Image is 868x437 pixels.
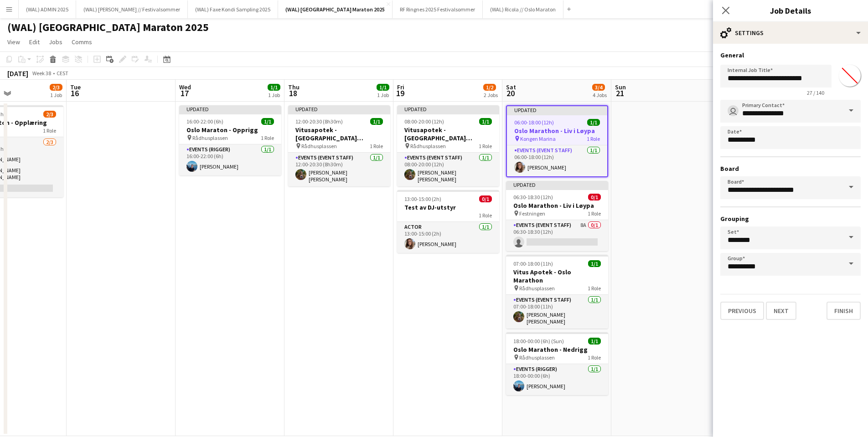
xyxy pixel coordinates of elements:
span: 1/1 [370,118,383,125]
span: Week 38 [30,70,53,77]
span: 13:00-15:00 (2h) [404,195,441,202]
h3: Job Details [713,5,868,16]
span: 1/1 [587,119,600,126]
h3: Oslo Marathon - Liv i Løypa [507,127,607,135]
h1: (WAL) [GEOGRAPHIC_DATA] Maraton 2025 [7,21,209,34]
button: (WAL) Faxe Kondi Sampling 2025 [188,0,278,18]
div: CEST [57,70,68,77]
span: 1 Role [587,135,600,142]
span: 1/1 [479,118,492,125]
span: 1 Role [479,143,492,149]
span: 1/1 [377,84,389,91]
div: Updated [506,181,608,188]
span: 1/2 [483,84,496,91]
app-job-card: Updated08:00-20:00 (12h)1/1Vitusapotek - [GEOGRAPHIC_DATA] [GEOGRAPHIC_DATA] Rådhusplassen1 RoleE... [397,105,499,186]
span: 06:00-18:00 (12h) [514,119,554,126]
div: 4 Jobs [593,92,607,98]
span: Rådhusplassen [192,134,228,141]
span: 1 Role [588,210,601,217]
span: 1/1 [268,84,280,91]
span: 1 Role [479,212,492,219]
span: 18 [287,88,300,98]
button: (WAL) [GEOGRAPHIC_DATA] Maraton 2025 [278,0,393,18]
h3: Grouping [720,215,861,223]
div: Settings [713,22,868,44]
span: 06:30-18:30 (12h) [513,194,553,201]
span: Edit [29,38,40,46]
button: (WAL) [PERSON_NAME] // Festivalsommer [76,0,188,18]
app-card-role: Events (Event Staff)8A0/106:30-18:30 (12h) [506,220,608,251]
app-job-card: 18:00-00:00 (6h) (Sun)1/1Oslo Marathon - Nedrigg Rådhusplassen1 RoleEvents (Rigger)1/118:00-00:00... [506,332,608,395]
span: 27 / 140 [800,89,832,96]
h3: Oslo Maraton - Opprigg [179,126,281,134]
div: 1 Job [50,92,62,98]
h3: Vitusapotek - [GEOGRAPHIC_DATA] [GEOGRAPHIC_DATA] [397,126,499,142]
span: 1 Role [43,127,56,134]
app-job-card: Updated12:00-20:30 (8h30m)1/1Vitusapotek - [GEOGRAPHIC_DATA] [GEOGRAPHIC_DATA] Rådhusplassen1 Rol... [288,105,390,186]
button: (WAL) Ricola // Oslo Maraton [483,0,563,18]
span: Comms [72,38,92,46]
span: 0/1 [588,194,601,201]
span: 0/1 [479,195,492,202]
span: Wed [179,83,191,91]
span: Jobs [49,38,62,46]
h3: Vitus Apotek - Oslo Marathon [506,268,608,284]
span: Sat [506,83,516,91]
h3: Vitusapotek - [GEOGRAPHIC_DATA] [GEOGRAPHIC_DATA] [288,126,390,142]
span: Sun [615,83,626,91]
span: 20 [505,88,516,98]
app-card-role: Actor1/113:00-15:00 (2h)[PERSON_NAME] [397,222,499,253]
div: Updated [397,105,499,113]
div: 13:00-15:00 (2h)0/1Test av DJ-utstyr1 RoleActor1/113:00-15:00 (2h)[PERSON_NAME] [397,190,499,253]
h3: Board [720,165,861,173]
app-card-role: Events (Event Staff)1/112:00-20:30 (8h30m)[PERSON_NAME] [PERSON_NAME] [288,153,390,186]
span: View [7,38,20,46]
app-job-card: Updated06:30-18:30 (12h)0/1Oslo Marathon - Liv i Løypa Festningen1 RoleEvents (Event Staff)8A0/10... [506,181,608,251]
span: Rådhusplassen [519,354,555,361]
span: 1/1 [588,338,601,344]
app-card-role: Events (Rigger)1/116:00-22:00 (6h)[PERSON_NAME] [179,144,281,175]
span: 17 [178,88,191,98]
span: 1 Role [261,134,274,141]
span: 16 [69,88,81,98]
app-card-role: Events (Event Staff)1/107:00-18:00 (11h)[PERSON_NAME] [PERSON_NAME] [506,295,608,329]
button: Finish [827,302,861,320]
button: (WAL) ADMIN 2025 [19,0,76,18]
span: 12:00-20:30 (8h30m) [295,118,343,125]
button: RF Ringnes 2025 Festivalsommer [393,0,483,18]
span: 18:00-00:00 (6h) (Sun) [513,338,564,344]
div: Updated [507,106,607,113]
div: Updated [179,105,281,113]
span: Rådhusplassen [519,285,555,292]
div: 1 Job [377,92,389,98]
span: 2/3 [43,111,56,118]
app-card-role: Events (Event Staff)1/108:00-20:00 (12h)[PERSON_NAME] [PERSON_NAME] [397,153,499,186]
span: 19 [396,88,404,98]
span: Thu [288,83,300,91]
app-job-card: Updated06:00-18:00 (12h)1/1Oslo Marathon - Liv i Løypa Kongen Marina1 RoleEvents (Event Staff)1/1... [506,105,608,177]
h3: Test av DJ-utstyr [397,203,499,211]
h3: General [720,51,861,59]
app-card-role: Events (Rigger)1/118:00-00:00 (6h)[PERSON_NAME] [506,364,608,395]
span: 08:00-20:00 (12h) [404,118,444,125]
a: Jobs [45,36,66,48]
app-job-card: Updated16:00-22:00 (6h)1/1Oslo Maraton - Opprigg Rådhusplassen1 RoleEvents (Rigger)1/116:00-22:00... [179,105,281,175]
h3: Oslo Marathon - Liv i Løypa [506,201,608,210]
span: Festningen [519,210,545,217]
div: [DATE] [7,69,28,78]
button: Previous [720,302,764,320]
span: 2/3 [50,84,62,91]
span: Rådhusplassen [301,143,337,149]
a: Comms [68,36,96,48]
span: Rådhusplassen [410,143,446,149]
app-job-card: 07:00-18:00 (11h)1/1Vitus Apotek - Oslo Marathon Rådhusplassen1 RoleEvents (Event Staff)1/107:00-... [506,255,608,329]
span: 1 Role [370,143,383,149]
span: Tue [70,83,81,91]
span: 1 Role [588,354,601,361]
a: Edit [26,36,43,48]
